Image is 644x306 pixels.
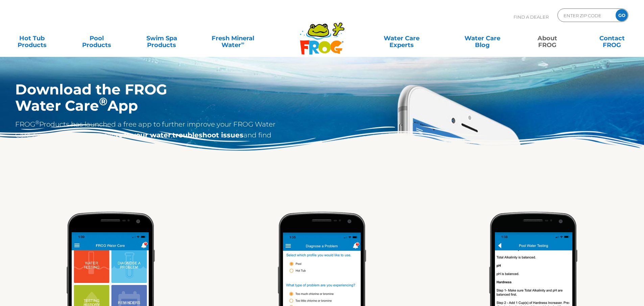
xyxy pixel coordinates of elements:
[201,31,264,45] a: Fresh MineralWater∞
[15,119,290,151] p: FROG Products has launched a free app to further improve your FROG Water Care experience! Now you...
[35,119,39,126] sup: ®
[522,31,572,45] a: AboutFROG
[7,31,57,45] a: Hot TubProducts
[72,31,122,45] a: PoolProducts
[514,8,549,25] p: Find A Dealer
[241,40,244,46] sup: ∞
[361,31,443,45] a: Water CareExperts
[616,9,628,21] input: GO
[296,14,348,55] img: Frog Products Logo
[30,142,71,150] strong: local dealer
[116,131,171,139] strong: test your water
[172,131,243,139] strong: troubleshoot issues
[15,151,83,174] img: Google Play
[137,31,187,45] a: Swim SpaProducts
[587,31,637,45] a: ContactFROG
[153,151,221,174] img: Apple App Store
[99,95,108,108] sup: ®
[457,31,507,45] a: Water CareBlog
[15,81,290,114] h1: Download the FROG Water Care App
